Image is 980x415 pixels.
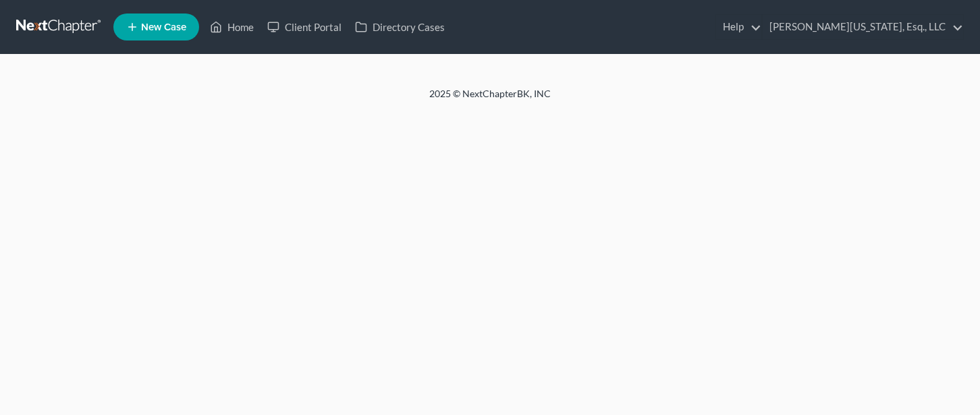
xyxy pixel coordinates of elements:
[716,15,761,39] a: Help
[113,13,199,40] new-legal-case-button: New Case
[348,15,452,39] a: Directory Cases
[261,15,348,39] a: Client Portal
[203,15,261,39] a: Home
[105,87,875,111] div: 2025 © NextChapterBK, INC
[763,15,963,39] a: [PERSON_NAME][US_STATE], Esq., LLC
